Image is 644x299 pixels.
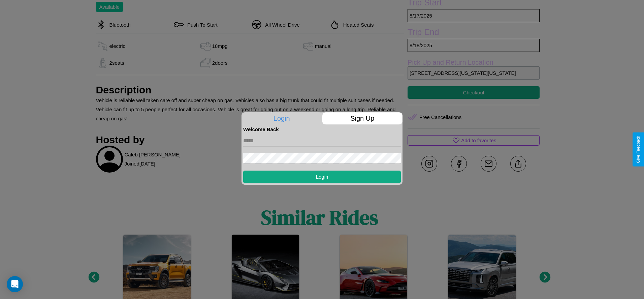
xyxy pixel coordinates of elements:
div: Give Feedback [636,136,641,163]
p: Sign Up [322,112,403,124]
button: Login [243,171,401,183]
div: Open Intercom Messenger [7,276,23,292]
h4: Welcome Back [243,126,401,132]
p: Login [241,112,322,124]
